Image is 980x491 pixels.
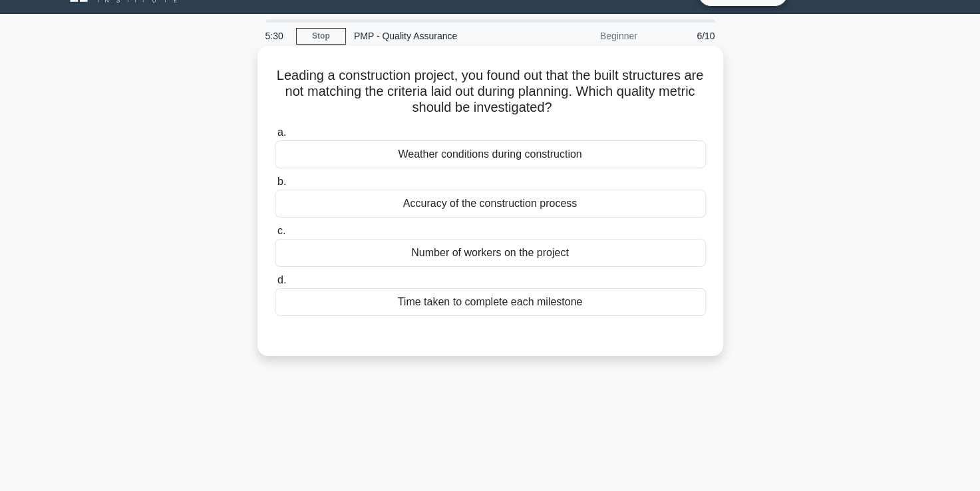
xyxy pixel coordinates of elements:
[296,28,346,45] a: Stop
[277,274,286,285] span: d.
[645,23,723,49] div: 6/10
[346,23,529,49] div: PMP - Quality Assurance
[257,23,296,49] div: 5:30
[275,288,706,316] div: Time taken to complete each milestone
[273,67,707,116] h5: Leading a construction project, you found out that the built structures are not matching the crit...
[275,239,706,267] div: Number of workers on the project
[529,23,645,49] div: Beginner
[277,225,285,236] span: c.
[275,140,706,168] div: Weather conditions during construction
[277,126,286,138] span: a.
[275,190,706,218] div: Accuracy of the construction process
[277,176,286,187] span: b.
